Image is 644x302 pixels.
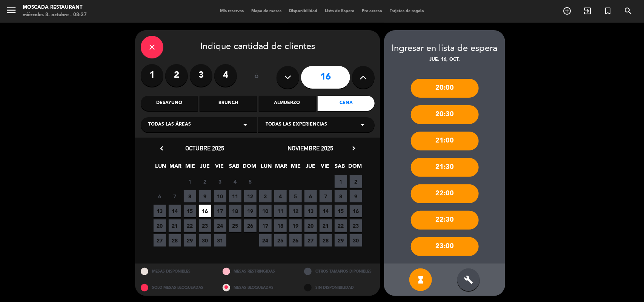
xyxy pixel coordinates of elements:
[259,96,316,111] div: Almuerzo
[184,190,196,202] span: 8
[411,158,479,177] div: 21:30
[274,190,287,202] span: 4
[158,144,166,152] i: chevron_left
[186,144,224,152] span: octubre 2025
[228,162,241,174] span: SAB
[184,234,196,247] span: 29
[200,96,257,111] div: Brunch
[350,234,362,247] span: 30
[214,234,226,247] span: 31
[411,211,479,230] div: 22:30
[335,219,347,232] span: 22
[289,234,302,247] span: 26
[217,280,299,296] div: MESAS BLOQUEADAS
[304,219,317,232] span: 20
[275,162,287,174] span: MAR
[288,144,334,152] span: noviembre 2025
[229,219,241,232] span: 25
[416,275,425,284] i: hourglass_full
[320,205,332,217] span: 14
[148,121,191,129] span: Todas las áreas
[350,219,362,232] span: 23
[411,105,479,124] div: 20:30
[298,264,380,280] div: OTROS TAMAÑOS DIPONIBLES
[335,190,347,202] span: 8
[411,132,479,150] div: 21:00
[169,205,181,217] span: 14
[214,219,226,232] span: 24
[320,190,332,202] span: 7
[349,162,361,174] span: DOM
[259,234,272,247] span: 24
[384,41,505,56] div: Ingresar en lista de espera
[165,64,188,87] label: 2
[169,190,181,202] span: 7
[135,280,217,296] div: SOLO MESAS BLOQUEADAS
[335,205,347,217] span: 15
[6,5,17,18] button: menu
[259,205,272,217] span: 10
[214,190,226,202] span: 10
[563,6,572,15] i: add_circle_outline
[411,237,479,256] div: 23:00
[321,9,358,13] span: Lista de Espera
[350,144,358,152] i: chevron_right
[260,162,273,174] span: LUN
[320,234,332,247] span: 28
[244,190,257,202] span: 12
[217,264,299,280] div: MESAS RESTRINGIDAS
[411,79,479,98] div: 20:00
[624,6,633,15] i: search
[350,175,362,188] span: 2
[266,121,327,129] span: Todas las experiencias
[199,219,211,232] span: 23
[335,234,347,247] span: 29
[350,190,362,202] span: 9
[199,162,211,174] span: JUE
[304,205,317,217] span: 13
[298,280,380,296] div: SIN DISPONIBILIDAD
[184,205,196,217] span: 15
[243,162,255,174] span: DOM
[23,4,87,11] div: Moscada Restaurant
[199,190,211,202] span: 9
[241,120,250,129] i: arrow_drop_down
[229,190,241,202] span: 11
[169,219,181,232] span: 21
[274,219,287,232] span: 18
[6,5,17,16] i: menu
[290,162,302,174] span: MIE
[141,96,198,111] div: Desayuno
[386,9,428,13] span: Tarjetas de regalo
[304,190,317,202] span: 6
[289,190,302,202] span: 5
[199,234,211,247] span: 30
[244,205,257,217] span: 19
[335,175,347,188] span: 1
[190,64,212,87] label: 3
[384,56,505,64] div: jue. 16, oct.
[320,219,332,232] span: 21
[603,6,612,15] i: turned_in_not
[214,175,226,188] span: 3
[304,162,317,174] span: JUE
[155,162,167,174] span: LUN
[214,64,237,87] label: 4
[154,190,166,202] span: 6
[289,219,302,232] span: 19
[199,205,211,217] span: 16
[304,234,317,247] span: 27
[274,234,287,247] span: 25
[214,162,226,174] span: VIE
[229,205,241,217] span: 18
[184,175,196,188] span: 1
[464,275,473,284] i: build
[350,205,362,217] span: 16
[169,162,182,174] span: MAR
[289,205,302,217] span: 12
[259,190,272,202] span: 3
[154,219,166,232] span: 20
[274,205,287,217] span: 11
[141,36,375,58] div: Indique cantidad de clientes
[148,43,157,52] i: close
